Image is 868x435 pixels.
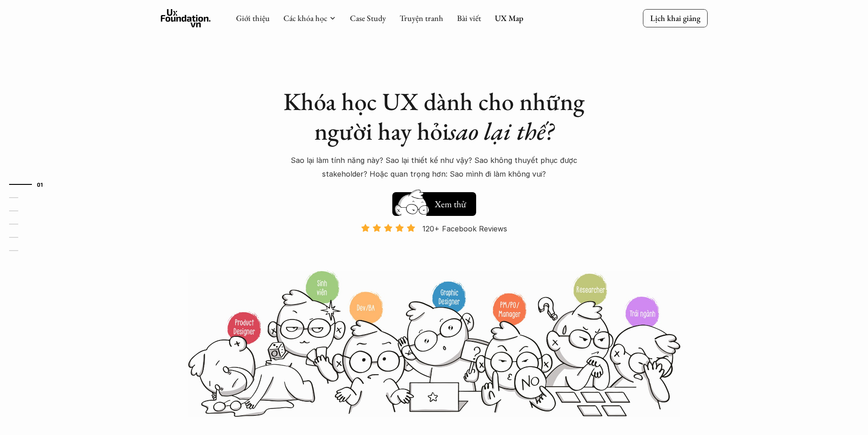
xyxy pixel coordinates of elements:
a: Lịch khai giảng [643,9,708,27]
a: Các khóa học [283,13,327,23]
a: Truyện tranh [400,13,443,23]
a: UX Map [495,13,524,23]
a: Case Study [350,13,386,23]
a: Bài viết [457,13,481,23]
a: Xem thử [392,188,476,216]
p: Lịch khai giảng [650,13,700,23]
h1: Khóa học UX dành cho những người hay hỏi [275,87,594,146]
a: 120+ Facebook Reviews [353,223,515,269]
p: 120+ Facebook Reviews [422,222,507,236]
a: Giới thiệu [236,13,270,23]
p: Sao lại làm tính năng này? Sao lại thiết kế như vậy? Sao không thuyết phục được stakeholder? Hoặc... [275,153,594,181]
a: 01 [9,179,52,190]
strong: 01 [37,181,43,188]
em: sao lại thế? [449,115,554,147]
h5: Xem thử [433,198,467,210]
